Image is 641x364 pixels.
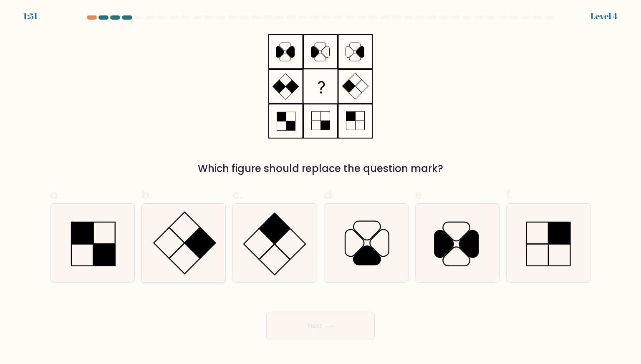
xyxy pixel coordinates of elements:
[266,313,375,339] button: Next
[324,187,334,203] span: d.
[415,187,424,203] span: e.
[23,10,38,23] div: 1:51
[50,187,60,203] span: a.
[232,187,242,203] span: c.
[141,187,151,203] span: b.
[55,161,586,176] div: Which figure should replace the question mark?
[591,10,618,23] div: Level 4
[506,187,512,203] span: f.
